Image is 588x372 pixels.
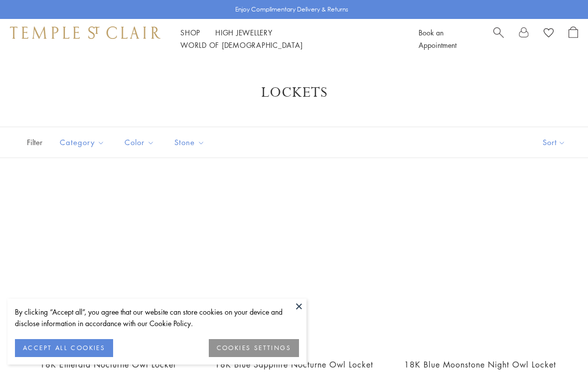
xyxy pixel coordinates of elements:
[397,183,563,349] a: P34614-OWLOCBM
[180,27,200,37] a: ShopShop
[520,127,588,158] button: Show sort by
[215,27,273,37] a: High JewelleryHigh Jewellery
[211,183,377,349] a: 18K Blue Sapphire Nocturne Owl Locket
[120,136,162,149] span: Color
[52,131,112,154] button: Category
[40,84,548,102] h1: Lockets
[235,4,348,14] p: Enjoy Complimentary Delivery & Returns
[167,131,212,154] button: Stone
[419,27,456,50] a: Book an Appointment
[10,26,160,38] img: Temple St. Clair
[55,136,112,149] span: Category
[215,359,373,370] a: 18K Blue Sapphire Nocturne Owl Locket
[117,131,162,154] button: Color
[180,40,302,50] a: World of [DEMOGRAPHIC_DATA]World of [DEMOGRAPHIC_DATA]
[538,325,578,362] iframe: Gorgias live chat messenger
[15,306,299,329] div: By clicking “Accept all”, you agree that our website can store cookies on your device and disclos...
[180,26,396,51] nav: Main navigation
[40,359,176,370] a: 18K Emerald Nocturne Owl Locket
[544,26,554,41] a: View Wishlist
[493,26,504,51] a: Search
[569,26,578,51] a: Open Shopping Bag
[404,359,556,370] a: 18K Blue Moonstone Night Owl Locket
[169,136,212,149] span: Stone
[25,183,191,349] a: 18K Emerald Nocturne Owl Locket
[15,339,113,357] button: ACCEPT ALL COOKIES
[209,339,299,357] button: COOKIES SETTINGS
